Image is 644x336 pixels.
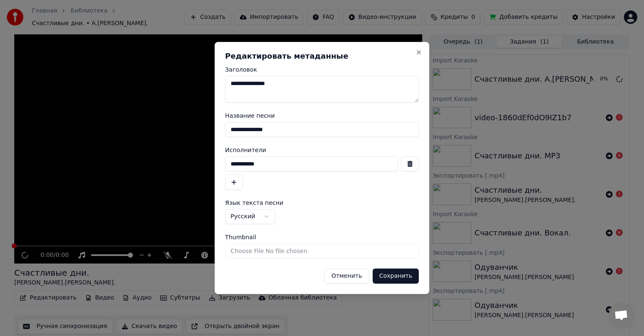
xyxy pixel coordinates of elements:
[372,269,419,284] button: Сохранить
[225,234,256,240] span: Thumbnail
[225,52,419,60] h2: Редактировать метаданные
[225,67,419,72] label: Заголовок
[225,200,283,206] span: Язык текста песни
[324,269,369,284] button: Отменить
[225,113,419,119] label: Название песни
[225,147,419,153] label: Исполнители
